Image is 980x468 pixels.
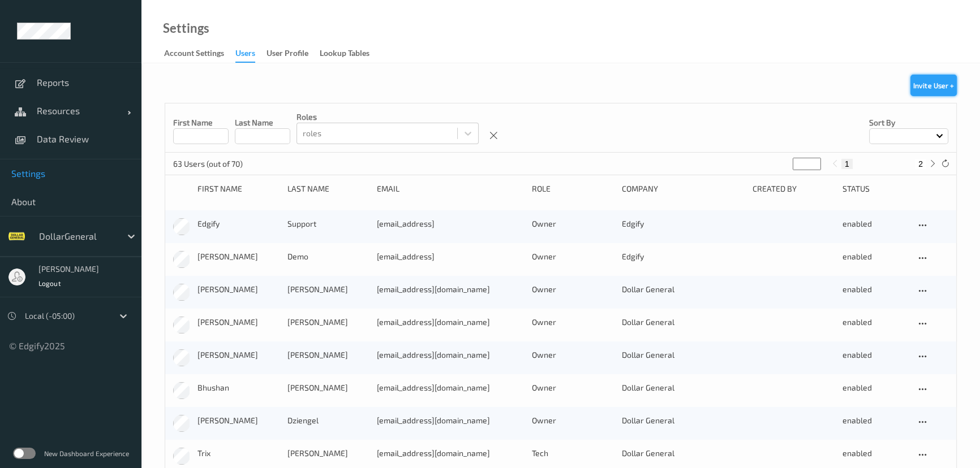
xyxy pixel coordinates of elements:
p: 63 Users (out of 70) [173,158,258,170]
div: [PERSON_NAME] [287,317,369,328]
div: [PERSON_NAME] [197,317,280,328]
div: enabled [842,251,908,262]
div: Dollar General [622,317,745,328]
div: enabled [842,317,908,328]
div: [EMAIL_ADDRESS] [377,218,524,229]
div: [EMAIL_ADDRESS][DOMAIN_NAME] [377,448,524,459]
div: Dollar General [622,284,745,295]
div: Support [287,218,369,229]
div: [PERSON_NAME] [287,349,369,361]
div: enabled [842,415,908,426]
a: Settings [163,23,209,34]
div: [PERSON_NAME] [197,251,280,262]
div: [EMAIL_ADDRESS][DOMAIN_NAME] [377,415,524,426]
div: [EMAIL_ADDRESS][DOMAIN_NAME] [377,382,524,393]
div: Created By [753,183,835,194]
div: Demo [287,251,369,262]
div: [PERSON_NAME] [287,448,369,459]
a: User Profile [267,46,320,62]
div: Owner [532,382,614,393]
p: Sort by [869,117,948,128]
div: Dollar General [622,349,745,361]
div: Tech [532,448,614,459]
div: Dollar General [622,448,745,459]
p: First Name [173,117,229,128]
a: users [235,46,267,63]
button: 1 [841,159,853,169]
div: [EMAIL_ADDRESS][DOMAIN_NAME] [377,284,524,295]
div: Dollar General [622,415,745,426]
div: Company [622,183,745,194]
div: Status [842,183,908,194]
div: Owner [532,284,614,295]
div: Account Settings [164,47,224,62]
div: users [235,47,255,63]
div: Edgify [622,218,745,229]
div: enabled [842,284,908,295]
div: [EMAIL_ADDRESS] [377,251,524,262]
div: Edgify [622,251,745,262]
div: Email [377,183,524,194]
div: [PERSON_NAME] [197,349,280,361]
button: Invite User + [910,75,957,96]
div: [PERSON_NAME] [197,284,280,295]
div: [EMAIL_ADDRESS][DOMAIN_NAME] [377,349,524,361]
div: First Name [197,183,280,194]
div: enabled [842,349,908,361]
div: Role [532,183,614,194]
div: Owner [532,415,614,426]
button: 2 [915,159,926,169]
div: [PERSON_NAME] [197,415,280,426]
a: Lookup Tables [320,46,381,62]
div: enabled [842,382,908,393]
div: Edgify [197,218,280,229]
div: Owner [532,218,614,229]
div: User Profile [267,47,308,62]
div: Last Name [287,183,369,194]
p: roles [296,111,479,123]
div: Lookup Tables [320,47,369,62]
div: Dziengel [287,415,369,426]
div: Owner [532,317,614,328]
div: Trix [197,448,280,459]
div: [PERSON_NAME] [287,382,369,393]
div: Bhushan [197,382,280,393]
div: [EMAIL_ADDRESS][DOMAIN_NAME] [377,317,524,328]
p: Last Name [235,117,290,128]
a: Account Settings [164,46,235,62]
div: [PERSON_NAME] [287,284,369,295]
div: enabled [842,448,908,459]
div: Dollar General [622,382,745,393]
div: Owner [532,349,614,361]
div: Owner [532,251,614,262]
div: enabled [842,218,908,229]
